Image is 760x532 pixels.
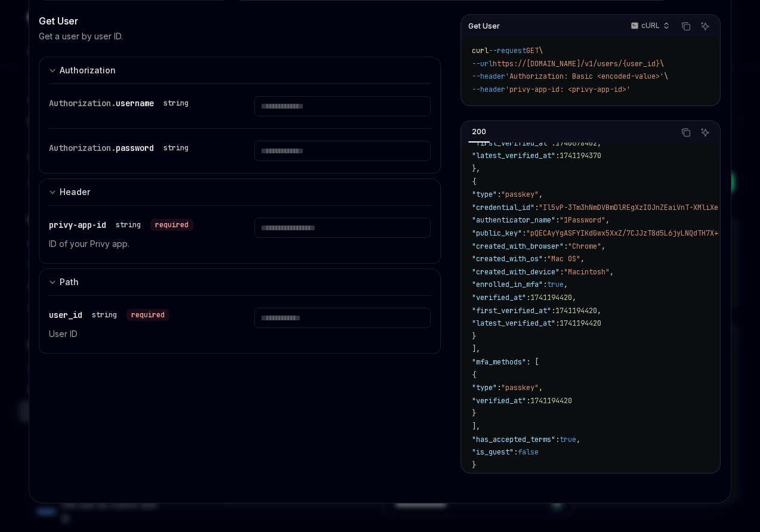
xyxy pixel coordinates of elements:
span: : [543,280,547,289]
input: Enter username [254,96,431,116]
span: Authorization. [49,98,116,109]
div: required [126,309,169,321]
span: : [526,396,530,406]
span: "Macintosh" [564,267,610,277]
button: Expand input section [39,57,441,83]
span: "credential_id" [472,203,535,212]
span: } [472,332,476,341]
span: true [547,280,564,289]
span: "first_verified_at" [472,306,551,316]
span: "1Password" [560,215,605,225]
span: : [543,254,547,264]
span: } [472,460,476,470]
span: "verified_at" [472,293,526,302]
span: 1741194420 [530,396,572,406]
span: : [535,203,539,212]
span: : [497,190,501,199]
span: "authenticator_name" [472,215,555,225]
span: username [116,98,154,109]
span: ], [472,422,480,431]
div: Path [60,275,79,289]
div: Authorization [60,63,116,78]
span: : [555,215,560,225]
span: , [539,190,543,199]
button: Expand input section [39,178,441,205]
span: "is_guest" [472,447,514,457]
span: 'Authorization: Basic <encoded-value>' [505,72,664,81]
span: curl [472,46,489,55]
span: "Chrome" [568,242,601,251]
span: "passkey" [501,383,539,392]
span: } [472,409,476,418]
span: "type" [472,190,497,199]
span: "mfa_methods" [472,357,526,367]
button: Copy the contents from the code block [678,125,694,140]
span: : [522,228,526,238]
span: --request [489,46,526,55]
button: Expand input section [39,268,441,295]
span: { [472,370,476,380]
span: Authorization. [49,143,116,153]
button: Ask AI [697,18,713,34]
span: : [555,435,560,444]
span: "latest_verified_at" [472,151,555,160]
span: user_id [49,310,82,320]
div: Get User [39,14,441,28]
span: : [ [526,357,539,367]
p: Get a user by user ID. [39,30,123,42]
span: Get User [468,21,500,31]
button: Ask AI [697,125,713,140]
span: \ [539,46,543,55]
div: Header [60,185,90,199]
span: password [116,143,154,153]
span: false [518,447,539,457]
span: \ [660,59,664,69]
p: User ID [49,327,225,341]
span: --header [472,85,505,94]
input: Enter password [254,141,431,161]
span: GET [526,46,539,55]
span: 1741194420 [555,306,597,316]
span: "has_accepted_terms" [472,435,555,444]
span: , [539,383,543,392]
span: 'privy-app-id: <privy-app-id>' [505,85,631,94]
div: privy-app-id [49,218,193,232]
span: 1741194370 [560,151,601,160]
span: , [580,254,585,264]
span: 1741194420 [530,293,572,302]
button: cURL [624,16,675,36]
span: https://[DOMAIN_NAME]/v1/users/{user_id} [493,59,660,69]
button: Copy the contents from the code block [678,18,694,34]
p: cURL [641,21,660,30]
span: --url [472,59,493,69]
span: 1741194420 [560,318,601,328]
span: : [497,383,501,392]
span: \ [664,72,668,81]
div: 200 [468,125,490,139]
span: , [597,138,601,148]
span: : [555,318,560,328]
span: "latest_verified_at" [472,318,555,328]
span: "created_with_browser" [472,242,564,251]
span: "passkey" [501,190,539,199]
span: : [560,267,564,277]
div: Authorization.password [49,141,193,155]
div: user_id [49,308,169,322]
span: "created_with_os" [472,254,543,264]
input: Enter privy-app-id [254,218,431,238]
span: "Mac OS" [547,254,580,264]
span: : [514,447,518,457]
span: true [560,435,576,444]
span: , [576,435,580,444]
span: { [472,177,476,187]
input: Enter user_id [254,308,431,328]
div: Authorization.username [49,96,193,110]
span: , [564,280,568,289]
span: 1740678402 [555,138,597,148]
span: }, [472,164,480,174]
span: --header [472,72,505,81]
div: required [150,219,193,231]
span: "enrolled_in_mfa" [472,280,543,289]
span: : [564,242,568,251]
span: , [572,293,576,302]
